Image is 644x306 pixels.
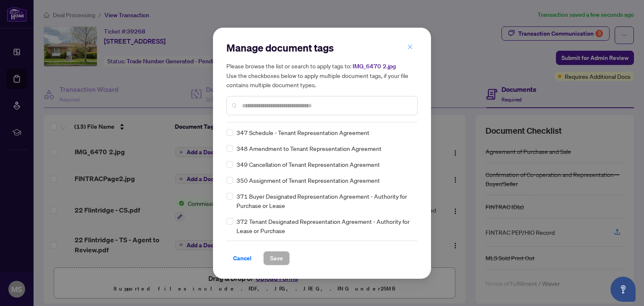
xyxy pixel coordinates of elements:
[236,176,380,185] span: 350 Assignment of Tenant Representation Agreement
[263,251,290,265] button: Save
[226,251,258,265] button: Cancel
[233,252,252,265] span: Cancel
[353,62,396,70] span: IMG_6470 2.jpg
[226,61,418,89] h5: Please browse the list or search to apply tags to: Use the checkboxes below to apply multiple doc...
[236,160,380,169] span: 349 Cancellation of Tenant Representation Agreement
[236,217,413,235] span: 372 Tenant Designated Representation Agreement - Authority for Lease or Purchase
[610,277,636,302] button: Open asap
[236,192,413,210] span: 371 Buyer Designated Representation Agreement - Authority for Purchase or Lease
[407,44,413,50] span: close
[226,41,418,54] h2: Manage document tags
[236,128,369,137] span: 347 Schedule - Tenant Representation Agreement
[236,144,382,153] span: 348 Amendment to Tenant Representation Agreement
